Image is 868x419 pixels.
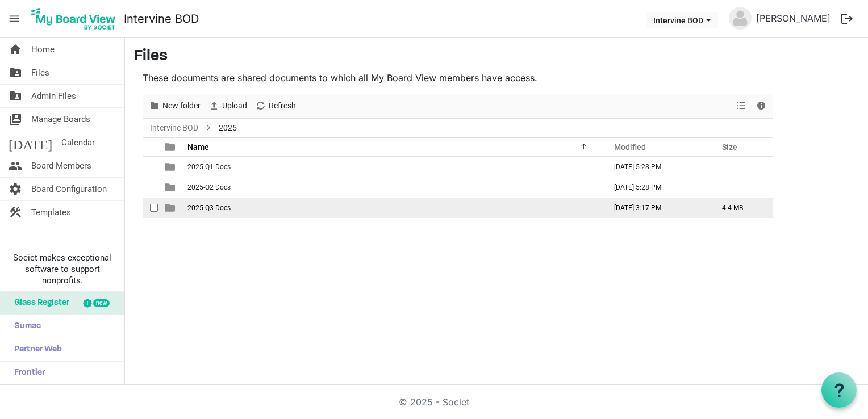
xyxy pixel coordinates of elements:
div: new [93,299,110,307]
a: [PERSON_NAME] [752,7,835,30]
td: August 11, 2025 5:28 PM column header Modified [602,157,710,177]
button: Details [754,99,769,113]
a: Intervine BOD [124,7,199,30]
button: Upload [207,99,249,113]
span: Admin Files [31,85,76,107]
a: Intervine BOD [148,121,201,135]
span: Files [31,61,49,84]
span: home [9,38,22,61]
div: View [732,94,752,118]
span: Templates [31,201,71,224]
span: folder_shared [9,61,22,84]
button: Refresh [253,99,298,113]
span: Frontier [9,362,45,384]
span: 2025-Q3 Docs [187,204,231,212]
td: September 24, 2025 3:17 PM column header Modified [602,198,710,218]
button: New folder [147,99,203,113]
td: checkbox [143,198,158,218]
td: is template cell column header type [158,157,184,177]
span: Societ makes exceptional software to support nonprofits. [5,252,119,286]
td: August 11, 2025 5:28 PM column header Modified [602,177,710,198]
h3: Files [134,47,859,66]
span: folder_shared [9,85,22,107]
span: Home [31,38,55,61]
img: no-profile-picture.svg [729,7,752,30]
span: settings [9,178,22,200]
span: Calendar [61,131,95,154]
span: Manage Boards [31,108,90,131]
img: My Board View Logo [28,5,119,33]
span: Board Members [31,154,91,177]
span: [DATE] [9,131,52,154]
span: Partner Web [9,338,62,361]
span: Upload [221,99,248,113]
td: is template cell column header type [158,198,184,218]
td: 2025-Q1 Docs is template cell column header Name [184,157,602,177]
div: Details [752,94,771,118]
button: logout [835,7,859,31]
td: is template cell column header Size [710,177,773,198]
span: Board Configuration [31,178,107,200]
td: 2025-Q3 Docs is template cell column header Name [184,198,602,218]
button: Intervine BOD dropdownbutton [646,12,718,28]
span: menu [3,8,25,30]
span: Glass Register [9,292,69,315]
span: 2025-Q1 Docs [187,163,231,171]
span: people [9,154,22,177]
span: switch_account [9,108,22,131]
td: checkbox [143,157,158,177]
span: Name [187,143,209,152]
td: 4.4 MB is template cell column header Size [710,198,773,218]
span: New folder [161,99,202,113]
button: View dropdownbutton [735,99,748,113]
td: checkbox [143,177,158,198]
a: © 2025 - Societ [399,396,469,408]
span: construction [9,201,22,224]
div: Refresh [251,94,300,118]
span: Refresh [268,99,297,113]
span: Modified [614,143,646,152]
span: 2025-Q2 Docs [187,183,231,191]
div: Upload [205,94,251,118]
span: 2025 [216,121,239,135]
td: is template cell column header type [158,177,184,198]
div: New folder [145,94,205,118]
td: is template cell column header Size [710,157,773,177]
td: 2025-Q2 Docs is template cell column header Name [184,177,602,198]
span: Size [722,143,737,152]
p: These documents are shared documents to which all My Board View members have access. [143,71,773,85]
a: My Board View Logo [28,5,124,33]
span: Sumac [9,315,41,338]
